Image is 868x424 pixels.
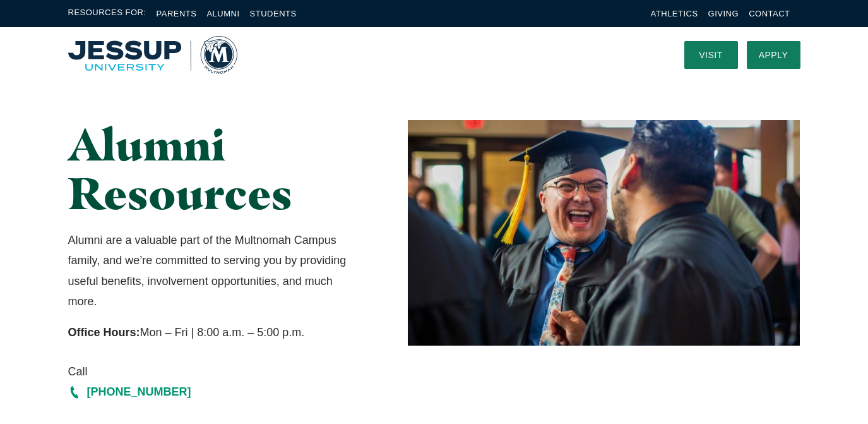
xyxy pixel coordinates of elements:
[651,9,698,18] a: Athletics
[68,361,359,382] span: Call
[408,120,800,346] img: Two Graduates Laughing
[68,6,146,21] span: Resources For:
[206,9,239,18] a: Alumni
[68,326,140,339] strong: Office Hours:
[157,9,197,18] a: Parents
[68,382,359,402] a: [PHONE_NUMBER]
[708,9,739,18] a: Giving
[68,120,359,217] h1: Alumni Resources
[68,322,359,342] p: Mon – Fri | 8:00 a.m. – 5:00 p.m.
[250,9,297,18] a: Students
[68,230,359,312] p: Alumni are a valuable part of the Multnomah Campus family, and we’re committed to serving you by ...
[684,41,738,69] a: Visit
[68,36,237,74] img: Multnomah University Logo
[68,36,237,74] a: Home
[747,41,800,69] a: Apply
[749,9,790,18] a: Contact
